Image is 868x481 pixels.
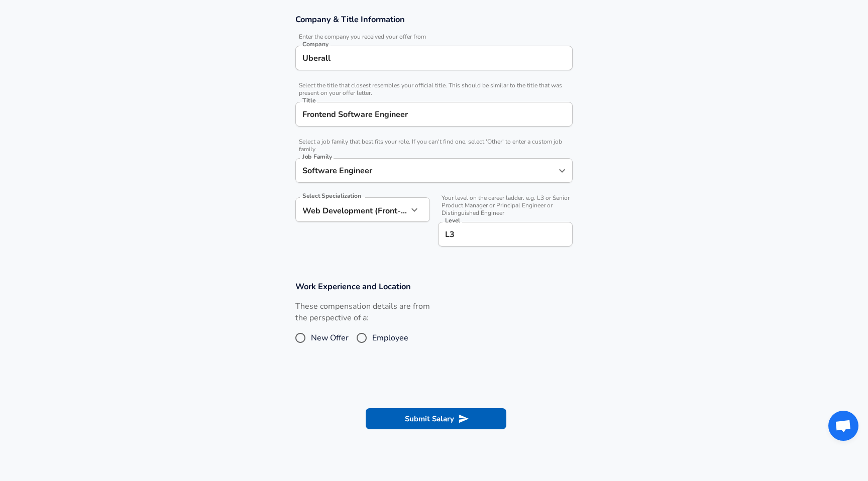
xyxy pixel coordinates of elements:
span: Employee [372,332,408,344]
label: Title [302,97,315,103]
input: Software Engineer [300,106,568,122]
input: Google [300,50,568,66]
a: Open chat [828,411,858,441]
div: Web Development (Front-End) [295,197,408,222]
span: Select a job family that best fits your role. If you can't find one, select 'Other' to enter a cu... [295,138,573,153]
span: Enter the company you received your offer from [295,33,573,41]
h3: Company & Title Information [295,14,573,25]
button: Open [555,164,569,178]
span: New Offer [311,332,349,344]
label: Level [445,217,460,223]
label: Job Family [302,154,332,160]
input: Software Engineer [300,163,553,178]
label: Select Specialization [302,193,361,199]
input: L3 [443,226,568,242]
label: Company [302,41,329,47]
span: Select the title that closest resembles your official title. This should be similar to the title ... [295,82,573,97]
label: These compensation details are from the perspective of a: [295,301,430,324]
span: Your level on the career ladder. e.g. L3 or Senior Product Manager or Principal Engineer or Disti... [438,194,573,217]
button: Submit Salary [366,408,506,429]
h3: Work Experience and Location [295,281,573,292]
